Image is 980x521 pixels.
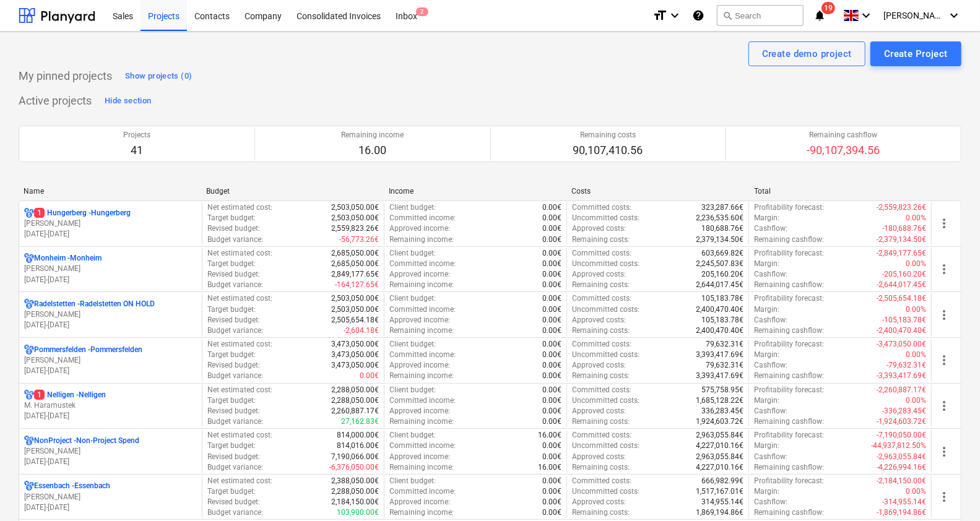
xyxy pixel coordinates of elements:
p: Remaining income : [389,416,454,427]
p: 3,393,417.69€ [696,371,744,381]
p: Monheim - Monheim [34,253,102,264]
p: [DATE] - [DATE] [24,275,197,285]
button: Create demo project [748,41,865,66]
p: 16.00 [341,143,404,158]
p: Net estimated cost : [207,202,272,213]
p: 90,107,410.56 [573,143,643,158]
p: Approved income : [389,315,450,325]
p: 323,287.66€ [701,202,744,213]
div: Project has multi currencies enabled [24,253,34,264]
p: 3,473,050.00€ [331,360,379,371]
p: 0.00€ [360,371,379,381]
p: Revised budget : [207,497,260,507]
p: 2,685,050.00€ [331,259,379,269]
p: Approved costs : [572,497,626,507]
p: Target budget : [207,486,256,497]
p: 2,505,654.18€ [331,315,379,325]
p: -2,644,017.45€ [877,280,926,290]
p: Uncommitted costs : [572,486,640,497]
p: Uncommitted costs : [572,304,640,315]
p: Client budget : [389,293,436,304]
p: 336,283.45€ [701,406,744,416]
i: notifications [813,8,826,23]
p: 2,388,050.00€ [331,476,379,486]
p: Uncommitted costs : [572,259,640,269]
p: Approved income : [389,497,450,507]
div: Costs [571,187,744,196]
p: Pommersfelden - Pommersfelden [34,345,142,355]
p: Target budget : [207,304,256,315]
p: 2,963,055.84€ [696,430,744,441]
i: format_size [653,8,667,23]
p: Approved costs : [572,360,626,371]
p: Budget variance : [207,416,263,427]
p: 16.00€ [538,430,562,441]
p: -6,376,050.00€ [329,462,379,473]
p: 0.00% [906,259,926,269]
p: 0.00€ [542,416,562,427]
p: Budget variance : [207,371,263,381]
p: 2,503,050.00€ [331,293,379,304]
p: -3,473,050.00€ [877,339,926,350]
p: Revised budget : [207,406,260,416]
p: [PERSON_NAME] [24,264,197,274]
p: Budget variance : [207,280,263,290]
p: Revised budget : [207,315,260,325]
p: M. Haramustek [24,400,197,411]
div: Project has multi currencies enabled [24,390,34,400]
p: 2,288,050.00€ [331,385,379,395]
p: Approved costs : [572,406,626,416]
p: -314,955.14€ [882,497,926,507]
p: -2,505,654.18€ [877,293,926,304]
p: Committed costs : [572,430,631,441]
p: -1,924,603.72€ [877,416,926,427]
p: Remaining costs [573,130,643,140]
p: 4,227,010.16€ [696,441,744,451]
p: 0.00€ [542,385,562,395]
p: Approved costs : [572,315,626,325]
p: 0.00€ [542,406,562,416]
button: Create Project [870,41,961,66]
i: keyboard_arrow_down [667,8,682,23]
p: Cashflow : [754,406,787,416]
p: 0.00€ [542,213,562,223]
p: Uncommitted costs : [572,213,640,223]
p: 3,393,417.69€ [696,350,744,360]
p: Net estimated cost : [207,430,272,441]
div: 1Nelligen -NelligenM. Haramustek[DATE]-[DATE] [24,390,197,421]
p: 2,245,507.83€ [696,259,744,269]
p: 205,160.20€ [701,269,744,280]
div: Hide section [105,94,151,108]
p: -79,632.31€ [887,360,926,371]
p: 0.00% [906,486,926,497]
p: 2,503,050.00€ [331,213,379,223]
div: Monheim -Monheim[PERSON_NAME][DATE]-[DATE] [24,253,197,285]
p: Committed costs : [572,293,631,304]
p: Approved costs : [572,452,626,462]
p: Target budget : [207,441,256,451]
p: 2,236,535.60€ [696,213,744,223]
p: 4,227,010.16€ [696,462,744,473]
p: [DATE] - [DATE] [24,411,197,421]
p: Target budget : [207,350,256,360]
p: Remaining cashflow : [754,416,824,427]
p: 0.00% [906,213,926,223]
div: Pommersfelden -Pommersfelden[PERSON_NAME][DATE]-[DATE] [24,345,197,376]
p: Budget variance : [207,462,263,473]
p: Remaining income : [389,371,454,381]
p: Approved income : [389,223,450,234]
p: Margin : [754,213,779,223]
p: Committed income : [389,304,456,315]
div: Project has multi currencies enabled [24,208,34,218]
p: Client budget : [389,248,436,259]
p: Committed income : [389,259,456,269]
p: Committed costs : [572,202,631,213]
p: Committed income : [389,395,456,406]
p: [PERSON_NAME] [24,218,197,229]
div: Project has multi currencies enabled [24,299,34,309]
p: Client budget : [389,476,436,486]
i: Knowledge base [692,8,705,23]
p: 0.00€ [542,476,562,486]
p: [PERSON_NAME] [24,446,197,457]
p: Hungerberg - Hungerberg [34,208,131,218]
